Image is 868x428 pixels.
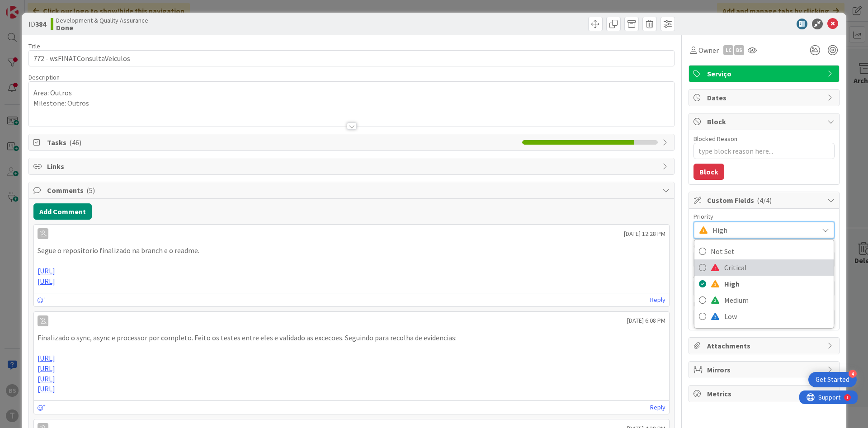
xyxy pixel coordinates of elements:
span: Not Set [711,245,829,258]
div: Complexidade [693,243,835,249]
span: Description [28,73,60,81]
span: Serviço [707,68,823,79]
span: [DATE] 6:08 PM [627,316,665,325]
span: Metrics [707,388,823,399]
a: High [694,276,834,292]
span: Support [19,1,41,12]
p: Segue o repositorio finalizado na branch e o readme. [38,245,665,256]
span: Tasks [47,137,518,148]
button: Block [693,164,724,180]
a: [URL] [38,384,55,393]
a: [URL] [38,353,55,362]
div: Area [693,272,835,278]
div: Get Started [816,375,849,384]
span: High [712,224,814,236]
div: 4 [849,370,857,378]
span: Mirrors [707,364,823,375]
div: Open Get Started checklist, remaining modules: 4 [808,372,857,387]
span: Block [707,116,823,127]
span: Critical [724,261,829,274]
input: type card name here... [28,50,675,66]
span: Low [724,310,829,323]
label: Blocked Reason [693,135,737,143]
b: 384 [35,19,46,28]
a: Reply [650,402,665,413]
a: Reply [650,294,665,306]
a: [URL] [38,277,55,286]
span: Owner [698,45,719,56]
span: Dates [707,92,823,103]
p: Area: Outros [33,88,670,98]
a: Critical [694,259,834,276]
button: Add Comment [33,203,92,220]
a: Medium [694,292,834,308]
div: BS [734,45,744,55]
b: Done [56,24,148,31]
label: Title [28,42,40,50]
div: Milestone [693,301,835,307]
a: [URL] [38,266,55,275]
a: [URL] [38,364,55,373]
span: Attachments [707,340,823,351]
span: Links [47,161,658,172]
span: Development & Quality Assurance [56,17,148,24]
span: [DATE] 12:28 PM [624,229,665,239]
p: Milestone: Outros [33,98,670,108]
p: Finalizado o sync, async e processor por completo. Feito os testes entre eles e validado as excec... [38,333,665,343]
div: 1 [47,4,49,11]
span: ID [28,19,46,29]
span: Comments [47,185,658,196]
span: ( 4/4 ) [757,196,772,205]
a: Low [694,308,834,325]
a: [URL] [38,374,55,383]
span: High [724,277,829,291]
span: Custom Fields [707,195,823,206]
a: Not Set [694,243,834,259]
span: ( 46 ) [69,138,81,147]
div: LC [723,45,733,55]
span: ( 5 ) [86,186,95,195]
span: Medium [724,293,829,307]
div: Priority [693,213,835,220]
